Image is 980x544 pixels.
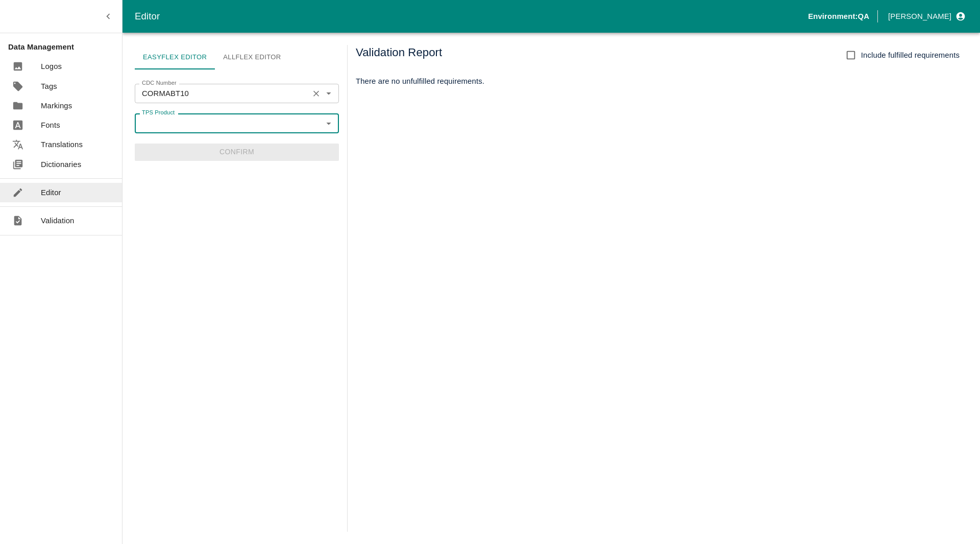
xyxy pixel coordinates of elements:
[41,61,62,72] p: Logos
[41,215,75,226] p: Validation
[41,159,81,170] p: Dictionaries
[322,116,335,130] button: Open
[356,45,442,65] h5: Validation Report
[142,79,177,87] label: CDC Number
[135,9,808,24] div: Editor
[41,81,57,92] p: Tags
[142,109,175,117] label: TPS Product
[41,187,61,198] p: Editor
[808,11,869,22] p: Environment: QA
[322,87,335,100] button: Open
[888,11,951,22] p: [PERSON_NAME]
[41,120,60,131] p: Fonts
[861,50,960,61] span: Include fulfilled requirements
[41,100,72,111] p: Markings
[356,76,960,87] p: There are no unfulfilled requirements.
[41,139,83,150] p: Translations
[309,87,323,101] button: Clear
[8,41,122,53] p: Data Management
[215,45,289,69] a: Allflex Editor
[135,45,215,69] a: Easyflex Editor
[884,8,968,25] button: profile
